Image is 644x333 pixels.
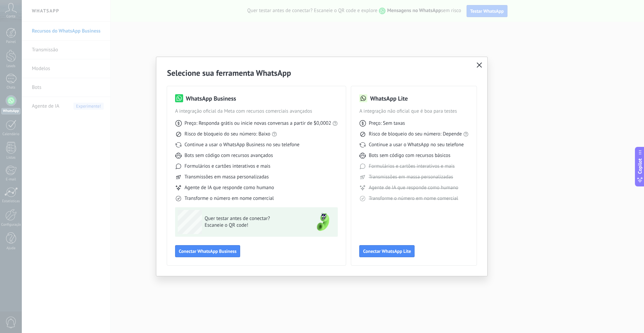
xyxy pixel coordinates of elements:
[369,120,405,127] span: Preço: Sem taxas
[184,195,274,202] span: Transforme o número em nome comercial
[369,131,462,137] span: Risco de bloqueio do seu número: Depende
[369,174,453,180] span: Transmissões em massa personalizadas
[179,249,236,254] span: Conectar WhatsApp Business
[359,108,469,115] span: A integração não oficial que é boa para testes
[370,94,408,103] h3: WhatsApp Lite
[369,142,464,148] span: Continue a usar o WhatsApp no seu telefone
[311,210,335,234] img: green-phone.png
[184,152,273,159] span: Bots sem código com recursos avançados
[186,94,236,103] h3: WhatsApp Business
[369,184,458,191] span: Agente de IA que responde como humano
[184,184,274,191] span: Agente de IA que responde como humano
[363,249,411,254] span: Conectar WhatsApp Lite
[184,163,270,170] span: Formulários e cartões interativos e mais
[175,108,338,115] span: A integração oficial da Meta com recursos comerciais avançados
[369,195,458,202] span: Transforme o número em nome comercial
[184,131,270,137] span: Risco de bloqueio do seu número: Baixo
[167,68,477,78] h2: Selecione sua ferramenta WhatsApp
[184,174,269,180] span: Transmissões em massa personalizadas
[205,222,303,229] span: Escaneie o QR code!
[184,142,300,148] span: Continue a usar o WhatsApp Business no seu telefone
[369,152,450,159] span: Bots sem código com recursos básicos
[175,245,240,257] button: Conectar WhatsApp Business
[184,120,331,127] span: Preço: Responda grátis ou inicie novas conversas a partir de $0,0002
[359,245,415,257] button: Conectar WhatsApp Lite
[369,163,454,170] span: Formulários e cartões interativos e mais
[205,215,303,222] span: Quer testar antes de conectar?
[637,158,643,174] span: Copilot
